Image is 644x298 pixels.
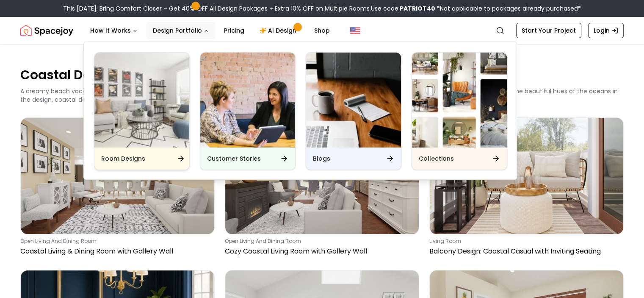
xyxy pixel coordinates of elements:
h6: Blogs [313,154,330,163]
nav: Global [20,17,624,44]
h6: Customer Stories [207,154,261,163]
p: Coastal Design Ideas [20,66,624,84]
img: Spacejoy Logo [20,22,73,39]
b: PATRIOT40 [400,4,435,13]
a: CollectionsCollections [412,52,507,170]
img: Customer Stories [200,53,295,148]
h6: Room Designs [101,154,145,163]
a: Login [588,23,624,38]
p: open living and dining room [225,238,416,245]
span: Use code: [371,4,435,13]
a: Pricing [217,22,251,39]
div: This [DATE], Bring Comfort Closer – Get 40% OFF All Design Packages + Extra 10% OFF on Multiple R... [63,4,581,13]
h6: Collections [419,154,454,163]
img: Collections [412,53,507,148]
p: open living and dining room [20,238,211,245]
a: Shop [307,22,337,39]
a: Start Your Project [516,23,581,38]
a: Balcony Design: Coastal Casual with Inviting Seatingliving roomBalcony Design: Coastal Casual wit... [429,117,624,260]
a: Cozy Coastal Living Room with Gallery Wallopen living and dining roomCozy Coastal Living Room wit... [225,117,419,260]
div: Design Portfolio [84,42,517,180]
span: *Not applicable to packages already purchased* [435,4,581,13]
nav: Main [83,22,337,39]
a: Room DesignsRoom Designs [94,52,190,170]
img: United States [350,25,360,36]
a: BlogsBlogs [306,52,401,170]
a: Customer StoriesCustomer Stories [200,52,296,170]
p: A dreamy beach vacation inspires this interior design style. In a word, coastal design can be des... [20,87,618,104]
a: AI Design [253,22,306,39]
p: living room [429,238,620,245]
a: Coastal Living & Dining Room with Gallery Wallopen living and dining roomCoastal Living & Dining ... [20,117,215,260]
button: Design Portfolio [146,22,216,39]
p: Balcony Design: Coastal Casual with Inviting Seating [429,246,620,256]
img: Room Designs [94,53,189,148]
img: Coastal Living & Dining Room with Gallery Wall [21,118,214,234]
img: Blogs [306,53,401,148]
p: Cozy Coastal Living Room with Gallery Wall [225,246,416,256]
button: How It Works [83,22,144,39]
img: Balcony Design: Coastal Casual with Inviting Seating [430,118,623,234]
a: Spacejoy [20,22,73,39]
p: Coastal Living & Dining Room with Gallery Wall [20,246,211,256]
